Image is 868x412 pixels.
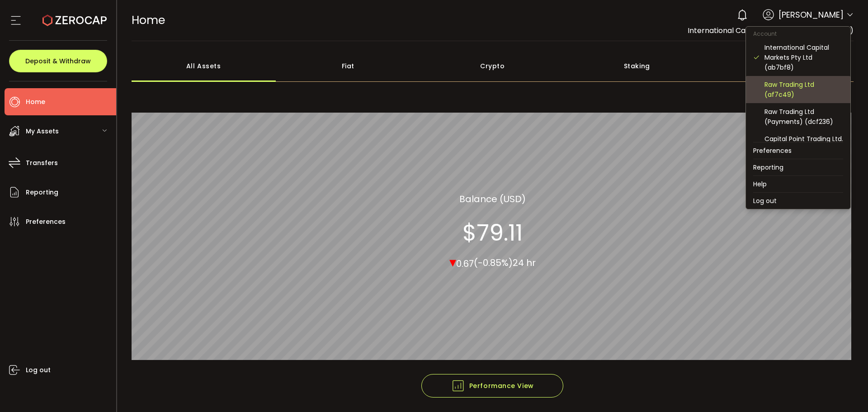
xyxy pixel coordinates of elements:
[26,95,45,109] span: Home
[26,215,66,228] span: Preferences
[132,50,276,82] div: All Assets
[764,80,843,99] div: Raw Trading Ltd (af7c49)
[746,176,850,192] li: Help
[746,159,850,175] li: Reporting
[26,186,58,199] span: Reporting
[420,50,565,82] div: Crypto
[459,192,526,205] section: Balance (USD)
[451,379,534,393] span: Performance View
[764,107,843,127] div: Raw Trading Ltd (Payments) (dcf236)
[9,50,107,72] button: Deposit & Withdraw
[778,9,844,21] span: [PERSON_NAME]
[746,142,850,159] li: Preferences
[276,50,420,82] div: Fiat
[132,12,165,28] span: Home
[26,364,51,377] span: Log out
[709,50,854,82] div: Structured Products
[456,257,474,270] span: 0.67
[474,256,513,269] span: (-0.85%)
[513,256,536,269] span: 24 hr
[449,252,456,271] span: ▾
[462,219,523,246] section: $79.11
[746,30,784,38] span: Account
[823,369,868,412] iframe: Chat Widget
[688,25,854,36] span: International Capital Markets Pty Ltd (ab7bf8)
[764,43,843,72] div: International Capital Markets Pty Ltd (ab7bf8)
[25,58,91,64] span: Deposit & Withdraw
[764,134,843,154] div: Capital Point Trading Ltd. (Payments) (de1af4)
[26,156,58,170] span: Transfers
[565,50,709,82] div: Staking
[746,193,850,209] li: Log out
[26,125,59,138] span: My Assets
[421,374,563,398] button: Performance View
